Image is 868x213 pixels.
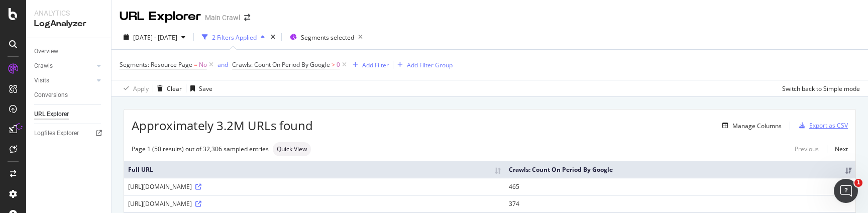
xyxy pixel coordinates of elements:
div: Main Crawl [205,13,240,23]
span: Segments selected [301,33,354,42]
div: Switch back to Simple mode [782,84,860,93]
div: neutral label [273,142,311,156]
th: Full URL: activate to sort column ascending [124,161,505,178]
span: 1 [854,179,862,187]
a: Conversions [34,90,104,100]
a: Overview [34,46,104,57]
span: Crawls: Count On Period By Google [232,60,330,69]
span: = [194,60,197,69]
button: Segments selected [286,29,367,45]
span: > [332,60,335,69]
button: Manage Columns [718,120,782,132]
div: Save [199,84,212,93]
button: Save [186,80,212,96]
div: [URL][DOMAIN_NAME] [128,182,501,191]
div: and [218,60,228,69]
span: [DATE] - [DATE] [133,33,177,42]
div: Page 1 (50 results) out of 32,306 sampled entries [132,145,269,153]
td: 465 [505,178,855,195]
div: Analytics [34,8,103,18]
button: Switch back to Simple mode [778,80,860,96]
button: Export as CSV [795,118,848,134]
div: Logfiles Explorer [34,128,79,139]
span: Segments: Resource Page [120,60,192,69]
button: Add Filter Group [393,59,453,71]
td: 374 [505,195,855,212]
div: Apply [133,84,149,93]
div: Conversions [34,90,68,100]
div: Export as CSV [809,121,848,130]
a: Logfiles Explorer [34,128,104,139]
div: arrow-right-arrow-left [244,14,250,21]
div: URL Explorer [120,8,201,25]
div: LogAnalyzer [34,18,103,30]
a: Visits [34,75,94,86]
iframe: Intercom live chat [834,179,858,203]
div: Crawls [34,61,53,71]
a: URL Explorer [34,109,104,120]
th: Crawls: Count On Period By Google: activate to sort column ascending [505,161,855,178]
div: Add Filter Group [407,61,453,69]
div: times [269,32,277,42]
div: Clear [167,84,182,93]
span: No [199,58,207,72]
span: Quick View [277,146,307,152]
div: 2 Filters Applied [212,33,257,42]
div: Add Filter [362,61,389,69]
span: 0 [337,58,340,72]
button: and [218,60,228,69]
a: Crawls [34,61,94,71]
span: Approximately 3.2M URLs found [132,117,313,134]
div: Visits [34,75,49,86]
button: [DATE] - [DATE] [120,29,189,45]
button: Apply [120,80,149,96]
div: Overview [34,46,58,57]
div: Manage Columns [732,122,782,130]
button: Add Filter [349,59,389,71]
div: URL Explorer [34,109,69,120]
button: 2 Filters Applied [198,29,269,45]
div: [URL][DOMAIN_NAME] [128,199,501,208]
a: Next [827,142,848,156]
button: Clear [153,80,182,96]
